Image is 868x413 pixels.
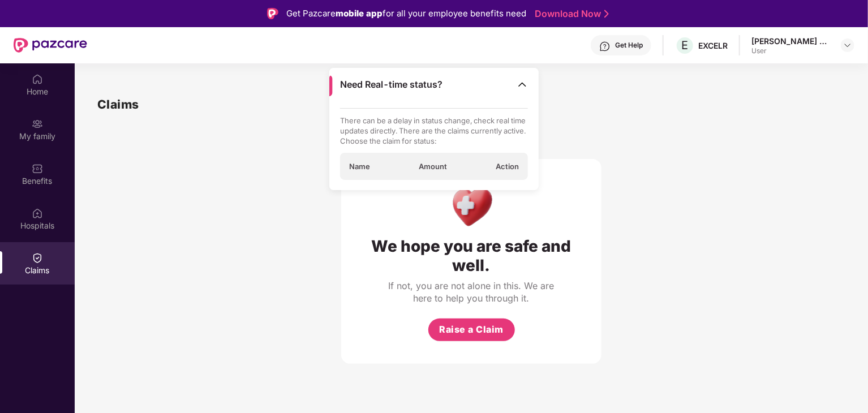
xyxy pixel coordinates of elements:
[496,161,519,171] span: Action
[340,115,528,146] p: There can be a delay in status change, check real time updates directly. There are the claims cur...
[386,279,556,304] div: If not, you are not alone in this. We are here to help you through it.
[517,79,528,90] img: Toggle Icon
[32,252,43,264] img: svg+xml;base64,PHN2ZyBpZD0iQ2xhaW0iIHhtbG5zPSJodHRwOi8vd3d3LnczLm9yZy8yMDAwL3N2ZyIgd2lkdGg9IjIwIi...
[336,8,383,19] strong: mobile app
[843,41,852,50] img: svg+xml;base64,PHN2ZyBpZD0iRHJvcGRvd24tMzJ4MzIiIHhtbG5zPSJodHRwOi8vd3d3LnczLm9yZy8yMDAwL3N2ZyIgd2...
[419,161,447,171] span: Amount
[751,46,831,55] div: User
[286,7,526,20] div: Get Pazcare for all your employee benefits need
[698,40,728,51] div: EXCELR
[751,36,831,46] div: [PERSON_NAME] Sagar
[32,208,43,219] img: svg+xml;base64,PHN2ZyBpZD0iSG9zcGl0YWxzIiB4bWxucz0iaHR0cDovL3d3dy53My5vcmcvMjAwMC9zdmciIHdpZHRoPS...
[439,322,504,337] span: Raise a Claim
[682,38,689,52] span: E
[428,319,515,341] button: Raise a Claim
[14,38,87,53] img: New Pazcare Logo
[267,8,278,19] img: Logo
[364,236,579,275] div: We hope you are safe and well.
[604,8,609,20] img: Stroke
[599,41,611,52] img: svg+xml;base64,PHN2ZyBpZD0iSGVscC0zMngzMiIgeG1sbnM9Imh0dHA6Ly93d3cudzMub3JnLzIwMDAvc3ZnIiB3aWR0aD...
[97,95,139,114] h1: Claims
[447,182,496,231] img: Health Care
[32,118,43,130] img: svg+xml;base64,PHN2ZyB3aWR0aD0iMjAiIGhlaWdodD0iMjAiIHZpZXdCb3g9IjAgMCAyMCAyMCIgZmlsbD0ibm9uZSIgeG...
[340,79,442,91] span: Need Real-time status?
[349,161,370,171] span: Name
[535,8,605,20] a: Download Now
[32,74,43,85] img: svg+xml;base64,PHN2ZyBpZD0iSG9tZSIgeG1sbnM9Imh0dHA6Ly93d3cudzMub3JnLzIwMDAvc3ZnIiB3aWR0aD0iMjAiIG...
[615,41,643,50] div: Get Help
[32,163,43,174] img: svg+xml;base64,PHN2ZyBpZD0iQmVuZWZpdHMiIHhtbG5zPSJodHRwOi8vd3d3LnczLm9yZy8yMDAwL3N2ZyIgd2lkdGg9Ij...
